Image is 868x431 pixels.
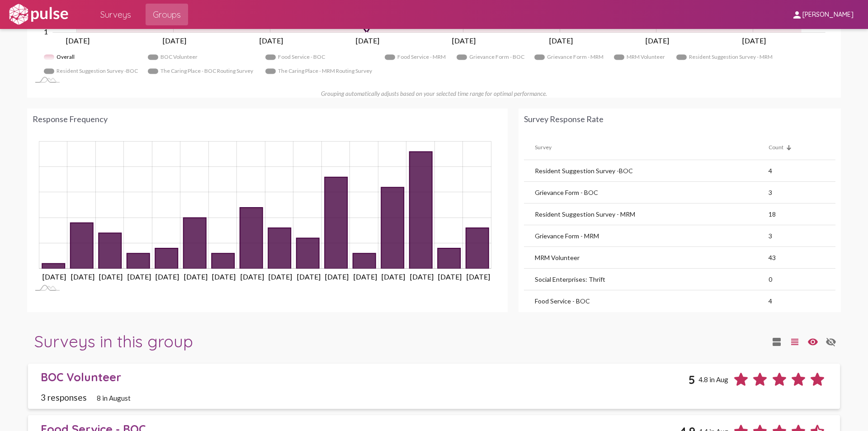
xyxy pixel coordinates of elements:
[769,247,835,269] td: 43
[769,160,835,182] td: 4
[146,4,188,25] a: Groups
[410,272,433,281] tspan: [DATE]
[452,36,476,45] tspan: [DATE]
[784,6,861,23] button: [PERSON_NAME]
[127,272,151,281] tspan: [DATE]
[240,272,264,281] tspan: [DATE]
[786,332,804,350] button: language
[524,114,835,124] div: Survey Response Rate
[42,272,66,281] tspan: [DATE]
[822,332,840,350] button: language
[438,272,462,281] tspan: [DATE]
[34,331,193,351] span: Surveys in this group
[97,394,131,402] span: 8 in August
[44,50,76,64] g: Overall
[41,370,689,384] div: BOC Volunteer
[524,204,769,225] td: Resident Suggestion Survey - MRM
[321,90,547,97] small: Grouping automatically adjusts based on your selected time range for optimal performance.
[698,375,728,384] span: 4.8 in Aug
[807,336,818,347] mat-icon: language
[524,160,769,182] td: Resident Suggestion Survey -BOC
[356,36,379,45] tspan: [DATE]
[769,144,825,151] div: Count
[524,290,769,312] td: Food Service - BOC
[99,272,122,281] tspan: [DATE]
[769,182,835,204] td: 3
[162,36,186,45] tspan: [DATE]
[212,272,236,281] tspan: [DATE]
[93,4,138,25] a: Surveys
[676,50,774,64] g: Resident Suggestion Survey - MRM
[802,11,854,19] span: [PERSON_NAME]
[156,272,179,281] tspan: [DATE]
[381,272,405,281] tspan: [DATE]
[769,269,835,290] td: 0
[789,336,800,347] mat-icon: language
[826,336,836,347] mat-icon: language
[769,144,783,151] div: Count
[524,247,769,269] td: MRM Volunteer
[268,272,292,281] tspan: [DATE]
[614,50,667,64] g: MRM Volunteer
[769,290,835,312] td: 4
[768,332,786,350] button: language
[7,3,70,26] img: white-logo.svg
[44,50,823,78] g: Legend
[524,182,769,204] td: Grievance Form - BOC
[259,36,283,45] tspan: [DATE]
[549,36,572,45] tspan: [DATE]
[265,64,376,78] g: The Caring Place - MRM Routing Survey
[769,204,835,225] td: 18
[385,50,448,64] g: Food Service - MRM
[37,142,491,281] g: Chart
[71,272,94,281] tspan: [DATE]
[148,50,199,64] g: BOC Volunteer
[769,225,835,247] td: 3
[28,364,840,409] a: BOC Volunteer54.8 in Aug3 responses8 in August
[265,50,326,64] g: Food Service - BOC
[184,272,207,281] tspan: [DATE]
[325,272,349,281] tspan: [DATE]
[66,36,90,45] tspan: [DATE]
[645,36,669,45] tspan: [DATE]
[33,114,502,124] div: Response Frequency
[353,272,377,281] tspan: [DATE]
[41,392,87,403] span: 3 responses
[534,50,605,64] g: Grievance Form - MRM
[148,64,256,78] g: The Caring Place - BOC Routing Survey
[524,225,769,247] td: Grievance Form - MRM
[153,6,181,23] span: Groups
[297,272,320,281] tspan: [DATE]
[100,6,131,23] span: Surveys
[44,64,139,78] g: Resident Suggestion Survey -BOC
[689,373,695,387] span: 5
[535,144,552,151] div: Survey
[457,50,525,64] g: Grievance Form - BOC
[524,269,769,290] td: Social Enterprises: Thrift
[742,36,765,45] tspan: [DATE]
[44,27,48,36] tspan: 1
[804,332,822,350] button: language
[771,336,782,347] mat-icon: language
[535,144,769,151] div: Survey
[466,272,490,281] tspan: [DATE]
[792,9,802,20] mat-icon: person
